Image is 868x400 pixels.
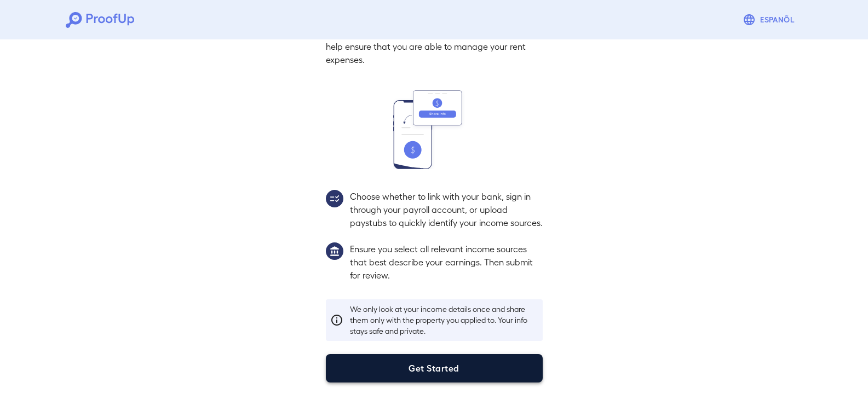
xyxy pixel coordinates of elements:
img: group2.svg [326,190,343,207]
p: Ensure you select all relevant income sources that best describe your earnings. Then submit for r... [350,242,543,282]
p: In this step, you'll share your income sources with us to help ensure that you are able to manage... [326,27,543,66]
button: Get Started [326,354,543,382]
img: group1.svg [326,242,343,260]
button: Espanõl [738,9,802,31]
p: We only look at your income details once and share them only with the property you applied to. Yo... [350,304,538,337]
img: transfer_money.svg [393,90,475,169]
p: Choose whether to link with your bank, sign in through your payroll account, or upload paystubs t... [350,190,543,229]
